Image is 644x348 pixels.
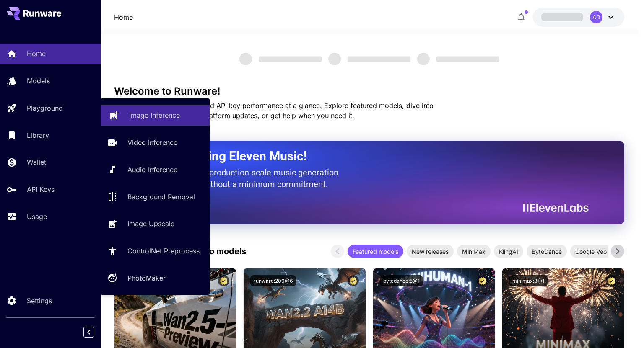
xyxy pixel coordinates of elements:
[135,148,582,164] h2: Now Supporting Eleven Music!
[250,275,296,286] button: runware:200@6
[135,167,345,190] p: The only way to get production-scale music generation from Eleven Labs without a minimum commitment.
[127,219,174,229] p: Image Upscale
[101,105,210,126] a: Image Inference
[348,275,359,286] button: Certified Model – Vetted for best performance and includes a commercial license.
[509,275,548,286] button: minimax:3@1
[407,247,454,256] span: New releases
[27,76,50,86] p: Models
[27,49,46,59] p: Home
[606,275,617,286] button: Certified Model – Vetted for best performance and includes a commercial license.
[380,275,423,286] button: bytedance:5@1
[127,165,177,175] p: Audio Inference
[570,247,612,256] span: Google Veo
[457,247,491,256] span: MiniMax
[348,247,403,256] span: Featured models
[101,132,210,153] a: Video Inference
[27,157,46,167] p: Wallet
[114,85,624,97] h3: Welcome to Runware!
[27,130,49,140] p: Library
[83,327,94,338] button: Collapse sidebar
[494,247,523,256] span: KlingAI
[218,275,229,286] button: Certified Model – Vetted for best performance and includes a commercial license.
[27,184,55,194] p: API Keys
[101,241,210,261] a: ControlNet Preprocess
[114,12,133,22] p: Home
[27,211,47,222] p: Usage
[101,268,210,289] a: PhotoMaker
[90,325,101,340] div: Collapse sidebar
[477,275,488,286] button: Certified Model – Vetted for best performance and includes a commercial license.
[129,110,180,120] p: Image Inference
[127,246,200,256] p: ControlNet Preprocess
[527,247,567,256] span: ByteDance
[114,101,434,120] span: Check out your usage stats and API key performance at a glance. Explore featured models, dive int...
[127,273,166,283] p: PhotoMaker
[127,192,195,202] p: Background Removal
[590,11,602,23] div: AD
[27,296,52,306] p: Settings
[101,186,210,207] a: Background Removal
[114,12,133,22] nav: breadcrumb
[27,103,63,113] p: Playground
[101,160,210,180] a: Audio Inference
[127,137,177,147] p: Video Inference
[101,214,210,234] a: Image Upscale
